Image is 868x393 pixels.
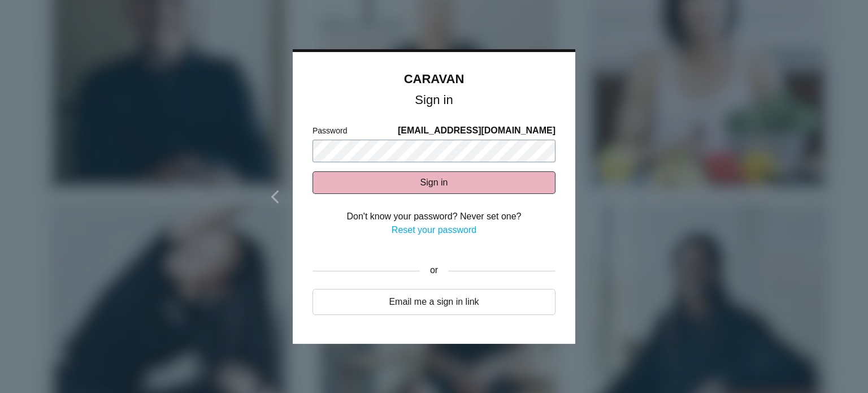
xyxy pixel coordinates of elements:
[313,95,555,105] h1: Sign in
[313,210,555,223] div: Don't know your password? Never set one?
[392,225,476,235] a: Reset your password
[420,257,448,285] div: or
[313,125,347,137] label: Password
[313,289,555,315] a: Email me a sign in link
[398,124,555,137] span: [EMAIL_ADDRESS][DOMAIN_NAME]
[404,72,465,86] a: CARAVAN
[313,171,555,194] button: Sign in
